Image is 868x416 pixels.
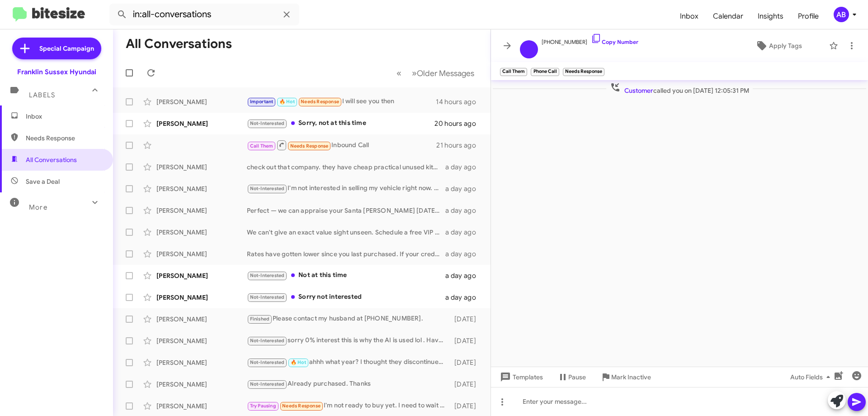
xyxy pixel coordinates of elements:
span: Save a Deal [26,177,60,186]
span: « [396,67,401,79]
span: Labels [29,91,55,99]
span: Not-Interested [250,273,285,278]
div: Perfect — we can appraise your Santa [PERSON_NAME] [DATE]. Morning (9–11am), midday (12–2pm) or a... [247,206,445,215]
div: [DATE] [450,315,483,324]
span: Not-Interested [250,120,285,126]
div: [PERSON_NAME] [156,336,247,345]
span: 🔥 Hot [291,359,306,365]
div: [PERSON_NAME] [156,271,247,280]
span: Call Them [250,143,274,149]
button: AB [826,7,858,22]
button: Pause [550,369,593,385]
div: Inbound Call [247,139,436,151]
div: We can't give an exact value sight unseen. Schedule a free VIP appraisal—or send year, trim, VIN ... [247,228,445,237]
div: a day ago [445,206,483,215]
div: check out that company. they have cheap practical unused kitchen equipment [247,163,445,172]
h1: All Conversations [126,37,232,51]
span: All Conversations [26,155,77,164]
span: Templates [498,369,543,385]
div: 21 hours ago [436,141,483,150]
a: Profile [791,3,826,29]
span: More [29,203,47,211]
button: Next [406,64,480,82]
button: Mark Inactive [593,369,658,385]
div: [DATE] [450,402,483,411]
span: Needs Response [290,143,329,149]
a: Calendar [706,3,750,29]
div: Please contact my husband at [PHONE_NUMBER]. [247,314,450,324]
div: I will see you then [247,96,436,107]
div: a day ago [445,293,483,302]
div: [DATE] [450,358,483,367]
span: Pause [568,369,586,385]
div: Sorry not interested [247,292,445,302]
a: Insights [750,3,791,29]
small: Needs Response [563,68,604,76]
button: Auto Fields [783,369,841,385]
button: Templates [491,369,550,385]
span: Not-Interested [250,359,285,365]
button: Apply Tags [732,38,825,54]
div: [PERSON_NAME] [156,163,247,172]
span: Inbox [26,112,103,121]
div: Not at this time [247,270,445,281]
button: Previous [391,64,407,82]
span: 🔥 Hot [279,99,295,105]
div: [PERSON_NAME] [156,249,247,258]
div: Sorry, not at this time [247,118,434,129]
span: Apply Tags [769,38,802,54]
span: called you on [DATE] 12:05:31 PM [606,82,753,95]
span: Not-Interested [250,338,285,344]
div: I'm not interested in selling my vehicle right now. Thank you [247,183,445,194]
div: ahhh what year? I thought they discontinued the 650 in [DATE] [247,357,450,368]
div: [PERSON_NAME] [156,380,247,389]
div: Rates have gotten lower since you last purchased. If your credit is around the same as it was las... [247,249,445,258]
span: Not-Interested [250,186,285,191]
span: » [412,67,417,79]
div: [PERSON_NAME] [156,315,247,324]
span: Needs Response [26,134,103,143]
span: Important [250,99,274,105]
div: sorry 0% interest this is why the AI is used lol . Have a great weekend [247,335,450,346]
div: [PERSON_NAME] [156,358,247,367]
span: Special Campaign [39,44,94,53]
span: Older Messages [417,68,474,78]
div: I'm not ready to buy yet. I need to wait for my divorce to be finalized [247,401,450,411]
span: Mark Inactive [611,369,651,385]
div: AB [834,7,849,22]
span: Auto Fields [790,369,834,385]
div: [DATE] [450,336,483,345]
span: Finished [250,316,270,322]
span: Try Pausing [250,403,276,409]
span: Not-Interested [250,381,285,387]
div: [PERSON_NAME] [156,119,247,128]
div: a day ago [445,163,483,172]
div: [PERSON_NAME] [156,402,247,411]
div: Franklin Sussex Hyundai [17,67,96,77]
div: [PERSON_NAME] [156,206,247,215]
div: [PERSON_NAME] [156,228,247,237]
span: Customer [624,86,653,95]
div: [PERSON_NAME] [156,184,247,193]
div: [DATE] [450,380,483,389]
input: Search [109,4,299,25]
nav: Page navigation example [392,64,480,82]
a: Copy Number [591,38,638,45]
span: Not-Interested [250,294,285,300]
span: [PHONE_NUMBER] [542,33,638,47]
div: 14 hours ago [436,97,483,106]
a: Special Campaign [12,38,101,59]
span: Needs Response [301,99,339,105]
div: a day ago [445,228,483,237]
div: 20 hours ago [434,119,483,128]
div: a day ago [445,271,483,280]
a: Inbox [673,3,706,29]
div: [PERSON_NAME] [156,97,247,106]
div: [PERSON_NAME] [156,293,247,302]
div: Already purchased. Thanks [247,379,450,389]
div: a day ago [445,249,483,258]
